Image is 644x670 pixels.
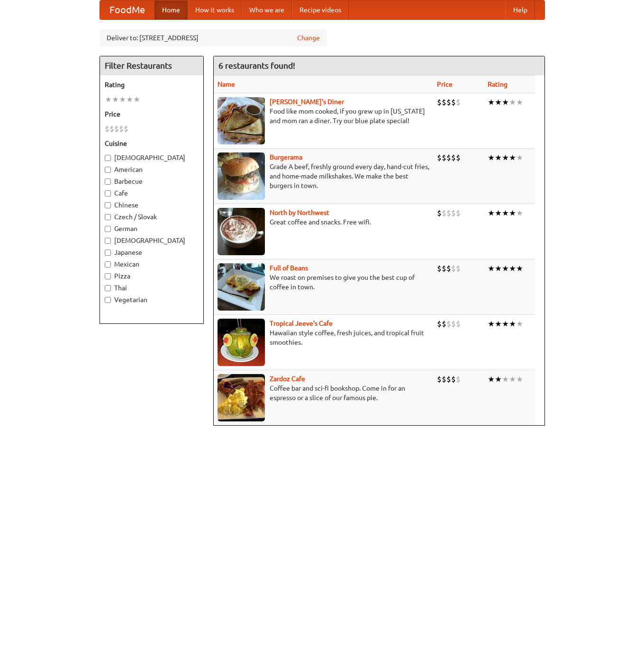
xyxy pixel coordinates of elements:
[446,97,451,107] li: $
[516,319,523,329] li: ★
[105,212,199,222] label: Czech / Slovak
[112,94,119,105] li: ★
[446,263,451,274] li: $
[495,152,502,163] li: ★
[105,283,199,293] label: Thai
[105,124,109,134] li: $
[218,107,429,125] p: Food like mom cooked, if you grew up in [US_STATE] and mom ran a diner. Try our blue plate special!
[488,374,495,384] li: ★
[105,153,199,162] label: [DEMOGRAPHIC_DATA]
[509,319,516,329] li: ★
[297,33,320,43] a: Change
[105,259,199,269] label: Mexican
[495,263,502,274] li: ★
[218,273,429,292] p: We roast on premises to give you the best cup of coffee in town.
[218,80,235,88] a: Name
[451,319,456,329] li: $
[105,139,199,148] h5: Cuisine
[218,328,429,347] p: Hawaiian style coffee, fresh juices, and tropical fruit smoothies.
[270,320,333,327] b: Tropical Jeeve's Cafe
[488,152,495,163] li: ★
[105,167,111,173] input: American
[218,162,429,190] p: Grade A beef, freshly ground every day, hand-cut fries, and home-made milkshakes. We make the bes...
[105,295,199,304] label: Vegetarian
[437,208,442,218] li: $
[114,124,119,134] li: $
[488,97,495,107] li: ★
[105,177,199,186] label: Barbecue
[218,319,265,366] img: jeeves.jpg
[242,0,292,19] a: Who we are
[105,297,111,303] input: Vegetarian
[502,263,509,274] li: ★
[100,56,203,75] h4: Filter Restaurants
[100,0,154,19] a: FoodMe
[119,124,124,134] li: $
[456,208,461,218] li: $
[446,319,451,329] li: $
[451,208,456,218] li: $
[456,374,461,384] li: $
[105,109,199,119] h5: Price
[270,264,308,272] a: Full of Beans
[105,250,111,256] input: Japanese
[488,319,495,329] li: ★
[495,319,502,329] li: ★
[119,94,126,105] li: ★
[100,29,327,46] div: Deliver to: [STREET_ADDRESS]
[442,263,446,274] li: $
[509,152,516,163] li: ★
[105,226,111,232] input: German
[270,98,344,106] a: [PERSON_NAME]'s Diner
[270,153,302,161] a: Burgerama
[126,94,133,105] li: ★
[488,80,508,88] a: Rating
[124,124,128,134] li: $
[270,375,305,383] a: Zardoz Cafe
[456,97,461,107] li: $
[509,374,516,384] li: ★
[105,214,111,220] input: Czech / Slovak
[218,374,265,421] img: zardoz.jpg
[502,97,509,107] li: ★
[105,188,199,198] label: Cafe
[516,263,523,274] li: ★
[105,248,199,257] label: Japanese
[105,224,199,233] label: German
[442,319,446,329] li: $
[446,374,451,384] li: $
[105,261,111,268] input: Mexican
[105,80,199,89] h5: Rating
[437,152,442,163] li: $
[105,236,199,245] label: [DEMOGRAPHIC_DATA]
[442,208,446,218] li: $
[105,155,111,161] input: [DEMOGRAPHIC_DATA]
[488,208,495,218] li: ★
[437,263,442,274] li: $
[218,208,265,255] img: north.jpg
[218,97,265,144] img: sallys.jpg
[442,152,446,163] li: $
[437,80,453,88] a: Price
[105,165,199,174] label: American
[437,319,442,329] li: $
[502,374,509,384] li: ★
[105,94,112,105] li: ★
[105,238,111,244] input: [DEMOGRAPHIC_DATA]
[105,273,111,279] input: Pizza
[446,152,451,163] li: $
[218,217,429,227] p: Great coffee and snacks. Free wifi.
[218,61,295,70] ng-pluralize: 6 restaurants found!
[105,200,199,210] label: Chinese
[502,152,509,163] li: ★
[437,97,442,107] li: $
[451,374,456,384] li: $
[218,263,265,311] img: beans.jpg
[456,319,461,329] li: $
[495,97,502,107] li: ★
[456,152,461,163] li: $
[218,152,265,200] img: burgerama.jpg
